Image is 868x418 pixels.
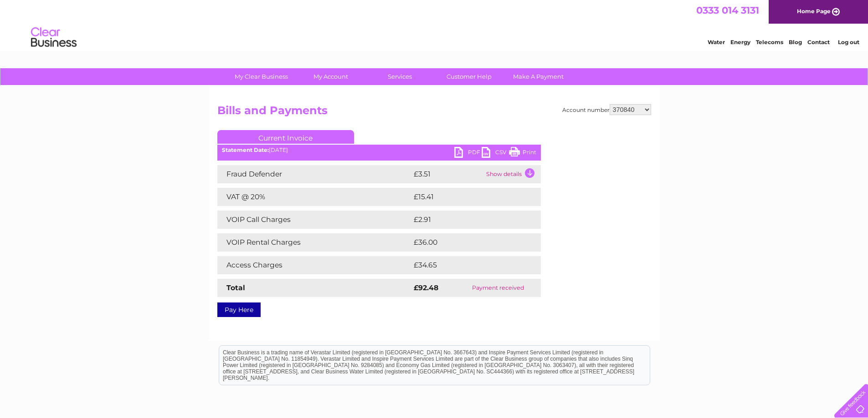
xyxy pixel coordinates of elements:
a: 0333 014 3131 [696,5,759,16]
td: £2.91 [411,211,519,229]
img: logo.png [31,24,77,51]
a: Contact [807,39,830,45]
td: VOIP Rental Charges [217,233,411,252]
td: Payment received [455,279,540,297]
strong: £92.48 [414,283,438,292]
a: Telecoms [756,39,783,45]
a: Blog [789,39,802,45]
a: PDF [454,147,482,160]
a: Water [708,39,725,45]
a: Energy [730,39,750,45]
a: Current Invoice [217,130,354,144]
a: Services [362,68,437,85]
td: VAT @ 20% [217,188,411,206]
td: VOIP Call Charges [217,211,411,229]
a: CSV [482,147,509,160]
td: £15.41 [411,188,521,206]
a: Print [509,147,536,160]
a: Make A Payment [501,68,576,85]
a: My Clear Business [224,68,299,85]
td: £34.65 [411,256,523,274]
td: Access Charges [217,256,411,274]
div: [DATE] [217,147,541,153]
a: Log out [838,39,859,45]
td: £36.00 [411,233,523,252]
a: Customer Help [431,68,507,85]
h2: Bills and Payments [217,104,651,121]
td: Show details [484,165,541,183]
a: My Account [293,68,368,85]
a: Pay Here [217,302,261,317]
div: Account number [562,104,651,115]
b: Statement Date: [222,146,269,153]
div: Clear Business is a trading name of Verastar Limited (registered in [GEOGRAPHIC_DATA] No. 3667643... [219,5,650,44]
strong: Total [226,283,245,292]
td: Fraud Defender [217,165,411,183]
td: £3.51 [411,165,484,183]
